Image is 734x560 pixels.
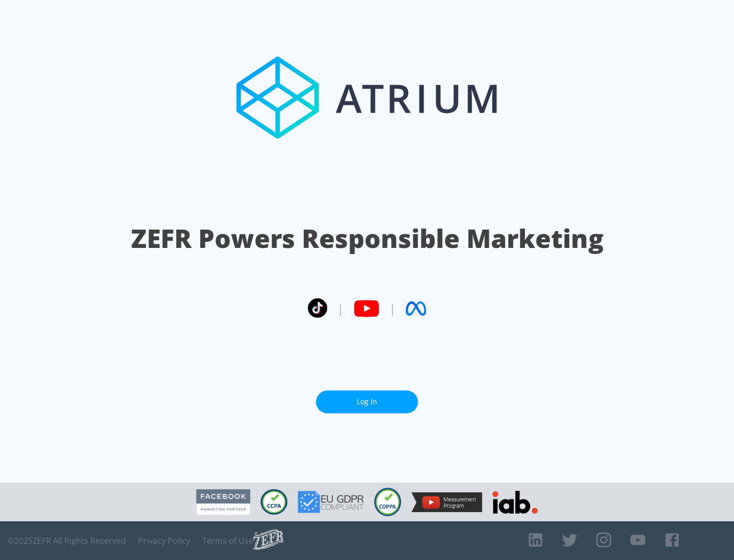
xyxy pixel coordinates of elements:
span: © 2025 ZEFR All Rights Reserved [8,536,126,546]
img: IAB [492,491,538,514]
a: Privacy Policy [138,536,190,546]
img: COPPA Compliant [374,488,401,516]
a: Log In [316,390,418,413]
img: YouTube Measurement Program [411,492,482,512]
span: | [389,301,396,316]
img: Facebook Marketing Partner [196,489,250,515]
a: Terms of Use [202,536,253,546]
span: | [337,301,344,316]
h1: ZEFR Powers Responsible Marketing [131,221,604,256]
img: GDPR Compliant [298,491,364,513]
img: CCPA Compliant [260,489,287,515]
